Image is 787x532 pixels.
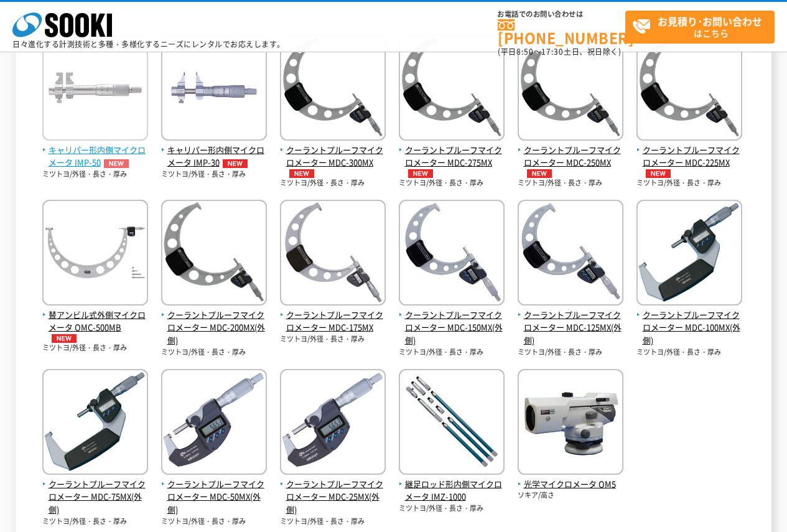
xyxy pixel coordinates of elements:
img: MDC-100MX(外側) [636,200,742,309]
img: MDC-125MX(外側) [518,200,623,309]
img: NEW [286,169,317,178]
a: クーラントプルーフマイクロメーター MDC-175MX [280,296,386,334]
span: (平日 ～ 土日、祝日除く) [498,46,621,57]
img: NEW [524,169,555,178]
img: MDC-200MX(外側) [161,200,267,309]
span: クーラントプルーフマイクロメーター MDC-175MX [280,309,386,335]
span: クーラントプルーフマイクロメーター MDC-150MX(外側) [399,309,505,347]
a: 光学マイクロメータ OM5 [518,465,623,491]
span: クーラントプルーフマイクロメーター MDC-300MX [280,144,386,179]
a: 替アンビル式外側マイクロメータ OMC-500MBNEW [42,296,148,343]
a: クーラントプルーフマイクロメーター MDC-75MX(外側) [42,465,148,516]
img: NEW [643,169,674,178]
a: クーラントプルーフマイクロメーター MDC-300MXNEW [280,131,386,178]
a: クーラントプルーフマイクロメーター MDC-200MX(外側) [161,296,267,347]
span: クーラントプルーフマイクロメーター MDC-25MX(外側) [280,478,386,516]
p: ミツトヨ/外径・長さ・厚み [280,516,386,527]
img: IMP-50 [42,35,148,144]
img: MDC-75MX(外側) [42,369,148,478]
p: ミツトヨ/外径・長さ・厚み [518,178,623,189]
span: クーラントプルーフマイクロメーター MDC-50MX(外側) [161,478,267,516]
a: [PHONE_NUMBER] [498,19,625,45]
p: ミツトヨ/外径・長さ・厚み [399,178,505,189]
span: キャリパー形内側マイクロメータ IMP-30 [161,144,267,170]
a: キャリパー形内側マイクロメータ IMP-30NEW [161,131,267,169]
img: MDC-225MX [636,35,742,144]
img: MDC-175MX [280,200,386,309]
a: クーラントプルーフマイクロメーター MDC-50MX(外側) [161,465,267,516]
p: ミツトヨ/外径・長さ・厚み [399,347,505,358]
img: MDC-250MX [518,35,623,144]
p: ミツトヨ/外径・長さ・厚み [161,169,267,180]
img: NEW [405,169,436,178]
img: NEW [101,159,132,168]
img: MDC-150MX(外側) [399,200,505,309]
span: 8:50 [516,46,534,57]
p: ミツトヨ/外径・長さ・厚み [42,516,148,527]
img: OMC-500MB [42,200,148,309]
img: IMZ-1000 [399,369,505,478]
span: クーラントプルーフマイクロメーター MDC-250MX [518,144,623,179]
p: ミツトヨ/外径・長さ・厚み [636,178,742,189]
a: クーラントプルーフマイクロメーター MDC-250MXNEW [518,131,623,178]
a: クーラントプルーフマイクロメーター MDC-125MX(外側) [518,296,623,347]
span: クーラントプルーフマイクロメーター MDC-125MX(外側) [518,309,623,347]
span: はこちら [632,11,774,42]
img: MDC-300MX [280,35,386,144]
p: ミツトヨ/外径・長さ・厚み [42,169,148,180]
a: クーラントプルーフマイクロメーター MDC-275MXNEW [399,131,505,178]
span: クーラントプルーフマイクロメーター MDC-225MX [636,144,742,179]
img: MDC-50MX(外側) [161,369,267,478]
span: お電話でのお問い合わせは [498,11,625,18]
span: キャリパー形内側マイクロメータ IMP-50 [42,144,148,170]
span: 17:30 [541,46,564,57]
a: クーラントプルーフマイクロメーター MDC-225MXNEW [636,131,742,178]
p: 日々進化する計測技術と多種・多様化するニーズにレンタルでお応えします。 [12,40,285,48]
span: 替アンビル式外側マイクロメータ OMC-500MB [42,309,148,343]
p: ミツトヨ/外径・長さ・厚み [161,347,267,358]
p: ミツトヨ/外径・長さ・厚み [518,347,623,358]
span: 継足ロッド形内側マイクロメータ IMZ-1000 [399,478,505,504]
p: ミツトヨ/外径・長さ・厚み [280,334,386,345]
a: クーラントプルーフマイクロメーター MDC-150MX(外側) [399,296,505,347]
p: ミツトヨ/外径・長さ・厚み [42,343,148,353]
p: ミツトヨ/外径・長さ・厚み [399,503,505,514]
img: MDC-275MX [399,35,505,144]
a: 継足ロッド形内側マイクロメータ IMZ-1000 [399,465,505,503]
span: クーラントプルーフマイクロメーター MDC-75MX(外側) [42,478,148,516]
span: 光学マイクロメータ OM5 [518,478,623,491]
span: クーラントプルーフマイクロメーター MDC-200MX(外側) [161,309,267,347]
a: キャリパー形内側マイクロメータ IMP-50NEW [42,131,148,169]
span: クーラントプルーフマイクロメーター MDC-100MX(外側) [636,309,742,347]
a: クーラントプルーフマイクロメーター MDC-100MX(外側) [636,296,742,347]
p: ミツトヨ/外径・長さ・厚み [280,178,386,189]
img: IMP-30 [161,35,267,144]
a: クーラントプルーフマイクロメーター MDC-25MX(外側) [280,465,386,516]
img: NEW [220,159,251,168]
p: ソキア/高さ [518,490,623,501]
strong: お見積り･お問い合わせ [658,14,762,29]
p: ミツトヨ/外径・長さ・厚み [161,516,267,527]
a: お見積り･お問い合わせはこちら [625,11,775,44]
img: NEW [49,334,80,343]
img: OM5 [518,369,623,478]
img: MDC-25MX(外側) [280,369,386,478]
p: ミツトヨ/外径・長さ・厚み [636,347,742,358]
span: クーラントプルーフマイクロメーター MDC-275MX [399,144,505,179]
